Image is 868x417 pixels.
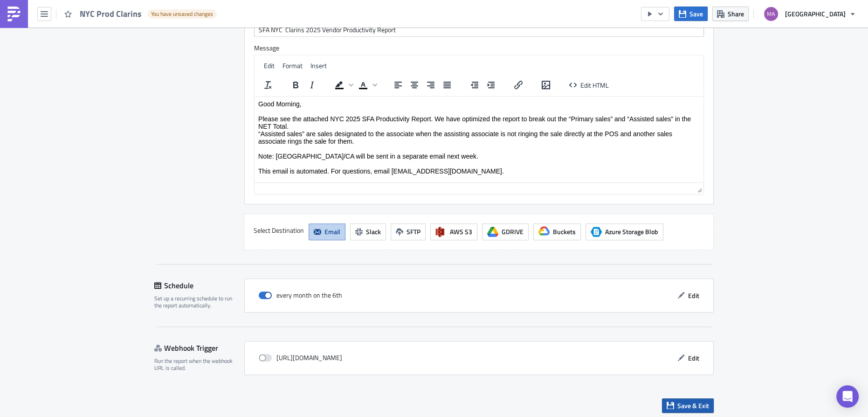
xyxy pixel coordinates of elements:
button: Increase indent [483,78,499,91]
div: Webhook Trigger [154,341,244,355]
button: Clear formatting [260,78,276,91]
iframe: Rich Text Area [255,97,703,182]
span: Buckets [553,227,576,236]
span: Share [728,9,744,19]
button: GDRIVE [482,223,529,240]
span: NYC Prod Clarins [80,8,143,19]
span: Save [689,9,703,19]
span: Edit HTML [580,80,609,90]
span: Slack [366,227,381,236]
span: Edit [688,291,699,300]
button: Edit [673,351,704,365]
button: AWS S3 [430,223,477,240]
button: [GEOGRAPHIC_DATA] [758,4,861,24]
button: Edit [673,288,704,303]
span: Format [282,61,303,70]
button: Buckets [533,223,581,240]
span: Edit [264,61,275,70]
span: AWS S3 [450,227,472,236]
span: Save & Exit [677,401,709,410]
span: [GEOGRAPHIC_DATA] [785,9,846,19]
span: Insert [310,61,327,70]
label: Message [254,44,704,52]
div: Run the report when the webhook URL is called. [154,357,238,372]
img: PushMetrics [7,7,21,21]
span: Azure Storage Blob [591,226,602,237]
button: Align left [390,78,406,91]
button: Save & Exit [662,398,714,413]
img: Avatar [763,6,779,22]
button: Share [712,7,749,21]
div: Open Intercom Messenger [836,385,859,408]
div: Resize [694,183,703,194]
body: Rich Text Area. Press ALT-0 for help. [4,4,445,108]
button: Decrease indent [467,78,482,91]
div: [URL][DOMAIN_NAME] [259,351,342,365]
div: Text color [355,78,379,91]
div: every month on the 6th [259,288,342,302]
div: Good Morning, Please see the attached NYC 2025 SFA Productivity Report. We have optimized the rep... [4,4,445,108]
button: Edit HTML [565,78,613,91]
div: Schedule [154,278,244,292]
button: SFTP [391,223,426,240]
button: Italic [304,78,320,91]
label: Select Destination [254,223,304,237]
button: Bold [288,78,303,91]
span: Edit [688,353,699,363]
button: Align right [423,78,439,91]
div: Set up a recurring schedule to run the report automatically. [154,295,238,309]
button: Azure Storage BlobAzure Storage Blob [586,223,663,240]
button: Justify [439,78,455,91]
button: Insert/edit image [538,78,554,91]
button: Align center [406,78,422,91]
span: You have unsaved changes [151,10,213,18]
span: GDRIVE [502,227,524,236]
span: SFTP [406,227,420,236]
div: Background color [331,78,355,91]
button: Email [309,223,345,240]
button: Save [674,7,708,21]
span: Email [324,227,340,236]
button: Slack [350,223,386,240]
button: Insert/edit link [510,78,526,91]
span: Azure Storage Blob [605,227,658,236]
